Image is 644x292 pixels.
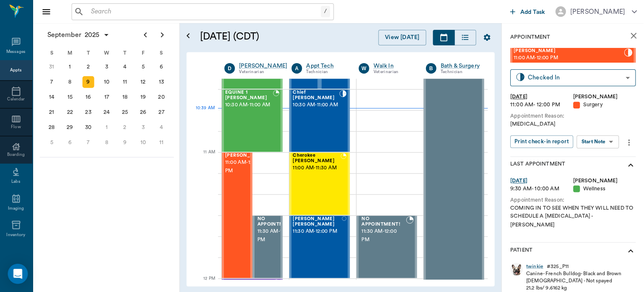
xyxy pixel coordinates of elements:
[510,33,550,41] p: Appointment
[258,227,296,244] span: 11:30 AM - 12:00 PM
[83,76,95,88] div: Today, Tuesday, September 9, 2025
[119,76,131,88] div: Thursday, September 11, 2025
[156,76,168,88] div: Saturday, September 13, 2025
[8,263,29,284] div: Open Intercom Messenger
[101,121,113,133] div: Wednesday, October 1, 2025
[510,101,573,109] div: 11:00 AM - 12:00 PM
[510,160,565,170] p: Last Appointment
[573,177,636,185] div: [PERSON_NAME]
[83,106,95,118] div: Tuesday, September 23, 2025
[526,263,543,270] a: twinkie
[119,91,131,103] div: Thursday, September 18, 2025
[10,67,22,74] div: Appts
[321,6,330,17] div: /
[293,101,340,109] span: 10:30 AM - 11:00 AM
[194,148,216,169] div: 11 AM
[573,185,636,193] div: Wellness
[374,68,413,76] div: Veterinarian
[119,137,131,148] div: Thursday, October 9, 2025
[441,62,480,70] a: Bath & Surgery
[65,91,76,103] div: Monday, September 15, 2025
[441,68,480,76] div: Technician
[154,26,171,43] button: Next page
[138,61,150,73] div: Friday, September 5, 2025
[507,4,549,19] button: Add Task
[83,137,95,148] div: Tuesday, October 7, 2025
[528,73,622,82] div: Checked In
[510,135,573,148] button: Print check-in report
[225,63,235,74] div: D
[253,215,283,278] div: BOOKED, 11:30 AM - 12:00 PM
[510,246,532,256] p: Patient
[138,137,150,148] div: Friday, October 10, 2025
[582,137,606,147] div: Start Note
[547,263,569,270] div: # 325_P11
[200,30,316,43] h5: [DATE] (CDT)
[510,196,636,204] div: Appointment Reason:
[156,121,168,133] div: Saturday, October 4, 2025
[290,152,350,215] div: BOOKED, 11:00 AM - 11:30 AM
[290,215,350,278] div: NOT_CONFIRMED, 11:30 AM - 12:00 PM
[510,204,636,229] div: COMING IN TO SEE WHEN THEY WILL NEED TO SCHEDULE A [MEDICAL_DATA] -[PERSON_NAME]
[293,227,342,235] span: 11:30 AM - 12:00 PM
[138,76,150,88] div: Friday, September 12, 2025
[362,216,406,227] span: NO APPOINTMENT!
[65,61,76,73] div: Monday, September 1, 2025
[510,120,636,128] div: [MEDICAL_DATA]
[116,47,135,59] div: T
[47,76,58,88] div: Sunday, September 7, 2025
[526,270,621,277] div: Canine - French Bulldog - Black and Brown
[184,20,194,52] button: Open calendar
[119,61,131,73] div: Thursday, September 4, 2025
[138,91,150,103] div: Friday, September 19, 2025
[290,89,350,152] div: CHECKED_IN, 10:30 AM - 11:00 AM
[625,27,642,44] button: close
[292,63,302,74] div: A
[65,106,76,118] div: Monday, September 22, 2025
[362,227,406,244] span: 11:30 AM - 12:00 PM
[514,54,624,62] span: 11:00 AM - 12:00 PM
[626,246,636,256] svg: show more
[514,48,624,54] span: [PERSON_NAME]
[83,121,95,133] div: Tuesday, September 30, 2025
[226,279,273,290] span: BRONCO [PERSON_NAME]
[226,158,267,175] span: 11:00 AM - 12:00 PM
[101,91,113,103] div: Wednesday, September 17, 2025
[258,216,296,227] span: NO APPOINTMENT!
[622,135,636,150] button: more
[222,152,253,278] div: CHECKED_IN, 11:00 AM - 12:00 PM
[426,63,436,74] div: B
[88,6,321,18] input: Search
[510,93,573,101] div: [DATE]
[549,4,644,19] button: [PERSON_NAME]
[570,7,625,17] div: [PERSON_NAME]
[156,91,168,103] div: Saturday, September 20, 2025
[101,106,113,118] div: Wednesday, September 24, 2025
[39,3,55,20] button: Close drawer
[374,62,413,70] a: Walk In
[65,76,76,88] div: Monday, September 8, 2025
[101,76,113,88] div: Wednesday, September 10, 2025
[135,47,153,59] div: F
[119,106,131,118] div: Thursday, September 25, 2025
[138,121,150,133] div: Friday, October 3, 2025
[306,62,346,70] div: Appt Tech
[226,90,273,101] span: EQUINE 1 [PERSON_NAME]
[65,121,76,133] div: Monday, September 29, 2025
[239,68,288,76] div: Veterinarian
[7,49,26,55] div: Messages
[239,62,288,70] a: [PERSON_NAME]
[119,121,131,133] div: Thursday, October 2, 2025
[510,112,636,120] div: Appointment Reason:
[510,263,523,275] img: Profile Image
[156,137,168,148] div: Saturday, October 11, 2025
[43,47,62,59] div: S
[222,89,283,152] div: BOOKED, 10:30 AM - 11:00 AM
[138,106,150,118] div: Friday, September 26, 2025
[98,47,117,59] div: W
[510,185,573,193] div: 9:30 AM - 10:00 AM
